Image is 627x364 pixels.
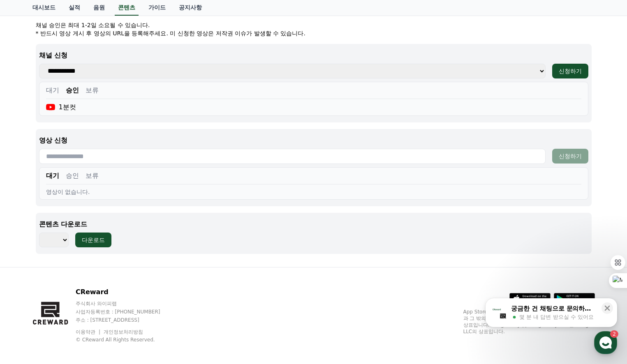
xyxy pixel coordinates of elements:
button: 보류 [86,85,99,95]
button: 보류 [86,171,99,181]
p: 영상 신청 [39,136,588,145]
span: 대화 [75,273,85,280]
div: 다운로드 [82,236,105,244]
a: 개인정보처리방침 [104,329,143,335]
a: 이용약관 [76,329,102,335]
button: 대기 [46,85,59,95]
button: 다운로드 [75,233,111,247]
span: 2 [83,260,86,267]
p: App Store, iCloud, iCloud Drive 및 iTunes Store는 미국과 그 밖의 나라 및 지역에서 등록된 Apple Inc.의 서비스 상표입니다. Goo... [463,309,595,335]
a: 홈 [2,260,54,281]
button: 승인 [66,171,79,181]
p: * 반드시 영상 게시 후 영상의 URL을 등록해주세요. 미 신청한 영상은 저작권 이슈가 발생할 수 있습니다. [36,29,592,37]
div: 1분컷 [46,102,76,112]
button: 신청하기 [552,149,588,164]
div: 신청하기 [559,67,582,75]
p: 주소 : [STREET_ADDRESS] [76,317,176,323]
span: 설정 [127,273,137,279]
button: 승인 [66,85,79,95]
p: © CReward All Rights Reserved. [76,336,176,343]
button: 대기 [46,171,59,181]
a: 설정 [106,260,158,281]
p: 채널 신청 [39,51,588,60]
button: 신청하기 [552,64,588,78]
p: 사업자등록번호 : [PHONE_NUMBER] [76,309,176,315]
div: 영상이 없습니다. [46,188,581,196]
div: 신청하기 [559,152,582,160]
p: CReward [76,287,176,297]
a: 2대화 [54,260,106,281]
p: 콘텐츠 다운로드 [39,219,588,229]
p: 주식회사 와이피랩 [76,300,176,307]
span: 홈 [26,273,31,279]
p: 채널 승인은 최대 1-2일 소요될 수 있습니다. [36,21,592,29]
